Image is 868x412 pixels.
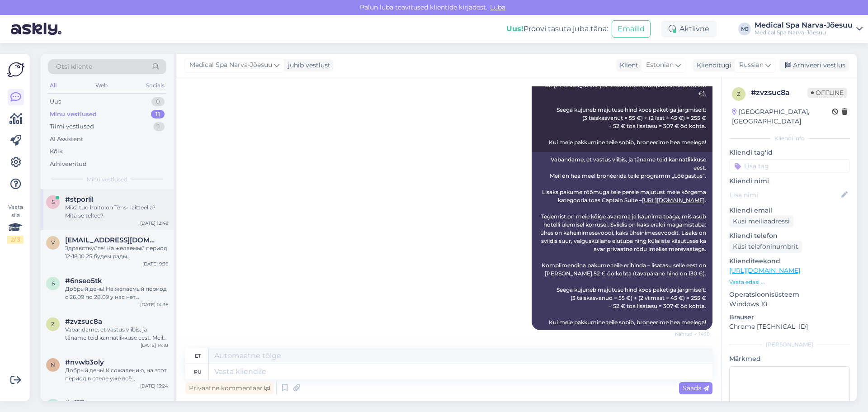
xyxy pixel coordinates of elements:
input: Lisa tag [729,159,850,173]
div: 0 [151,97,165,106]
div: Klienditugi [693,61,731,70]
div: Здравствуйте! На желаемый период 12-18.10.25 будем рады забронировать для Вас классический лечебн... [65,244,168,260]
div: [DATE] 9:36 [142,260,168,267]
div: Socials [144,80,166,91]
span: #6nseo5tk [65,277,102,285]
img: Askly Logo [7,61,24,78]
p: Kliendi nimi [729,176,850,186]
div: MJ [738,23,751,35]
div: # zvzsuc8a [751,87,807,98]
b: Uus! [506,24,524,33]
a: Medical Spa Narva-JõesuuMedical Spa Narva-Jõesuu [755,22,863,36]
div: 11 [151,110,165,119]
div: Kliendi info [729,134,850,142]
div: 1 [153,122,165,131]
span: s [52,199,55,205]
div: Medical Spa Narva-Jõesuu [755,22,853,29]
span: Otsi kliente [56,62,92,71]
div: Добрый день! К сожалению, на этот период в отеле уже всё забронировано. В октябре (если рассматри... [65,366,168,383]
p: Kliendi tag'id [729,148,850,157]
p: Klienditeekond [729,256,850,266]
div: ru [194,364,202,379]
div: Küsi telefoninumbrit [729,241,802,253]
div: Proovi tasuta juba täna: [506,24,608,34]
div: 2 / 3 [7,236,24,244]
p: Operatsioonisüsteem [729,290,850,299]
div: Tiimi vestlused [50,122,94,131]
span: #nvwb3oly [65,358,104,366]
div: et [195,348,201,364]
div: Privaatne kommentaar [185,382,274,394]
span: Minu vestlused [87,175,127,184]
span: Medical Spa Narva-Jõesuu [189,60,272,70]
span: Saada [683,384,709,392]
div: Vabandame, et vastus viibis, ja täname teid kannatlikkuse eest. Meil on hea meel broneerida teile... [65,326,168,342]
span: #stporlil [65,195,94,204]
p: Chrome [TECHNICAL_ID] [729,322,850,331]
span: Estonian [646,60,674,70]
div: [DATE] 13:24 [140,383,168,389]
p: Märkmed [729,354,850,364]
div: juhib vestlust [284,61,330,70]
span: z [737,90,741,97]
div: Vabandame, et vastus viibis, ja täname teid kannatlikkuse eest. Meil ​​​​on hea meel bronéerida t... [532,152,712,330]
a: [URL][DOMAIN_NAME] [729,266,800,275]
input: Lisa nimi [730,190,840,200]
div: Arhiveeri vestlus [779,59,849,71]
button: Emailid [612,20,651,38]
div: Kõik [50,147,63,156]
div: Minu vestlused [50,110,97,119]
span: n [51,361,55,368]
p: Windows 10 [729,299,850,309]
div: Добрый день! На желаемый период с 26.09 по 28.09 у нас нет стандартных одноместных номеров. Однак... [65,285,168,301]
div: Uus [50,97,61,106]
p: Kliendi telefon [729,231,850,241]
div: AI Assistent [50,135,83,144]
span: 6 [52,280,55,287]
span: Nähtud ✓ 14:10 [675,331,710,337]
div: [DATE] 14:10 [141,342,168,349]
div: Vaata siia [7,203,24,244]
span: v [51,239,55,246]
span: #zvzsuc8a [65,317,102,326]
div: Klient [616,61,638,70]
p: Kliendi email [729,206,850,215]
div: Web [94,80,109,91]
span: valeriiaenergodar@gmail.com [65,236,159,244]
div: [PERSON_NAME] [729,341,850,349]
div: Arhiveeritud [50,160,87,169]
div: All [48,80,58,91]
p: Vaata edasi ... [729,278,850,286]
div: [DATE] 14:36 [140,301,168,308]
span: Offline [807,88,847,98]
a: [URL][DOMAIN_NAME] [642,197,705,204]
span: #vj57ecny [65,399,100,407]
span: Luba [487,3,508,11]
div: Küsi meiliaadressi [729,215,793,227]
div: Medical Spa Narva-Jõesuu [755,29,853,36]
span: Russian [739,60,764,70]
div: [GEOGRAPHIC_DATA], [GEOGRAPHIC_DATA] [732,107,832,126]
div: Aktiivne [661,21,717,37]
div: [DATE] 12:48 [140,220,168,227]
span: z [51,321,55,327]
p: Brauser [729,313,850,322]
div: Mikä tuo hoito on Tens- laitteella? Mitä se tekee? [65,204,168,220]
